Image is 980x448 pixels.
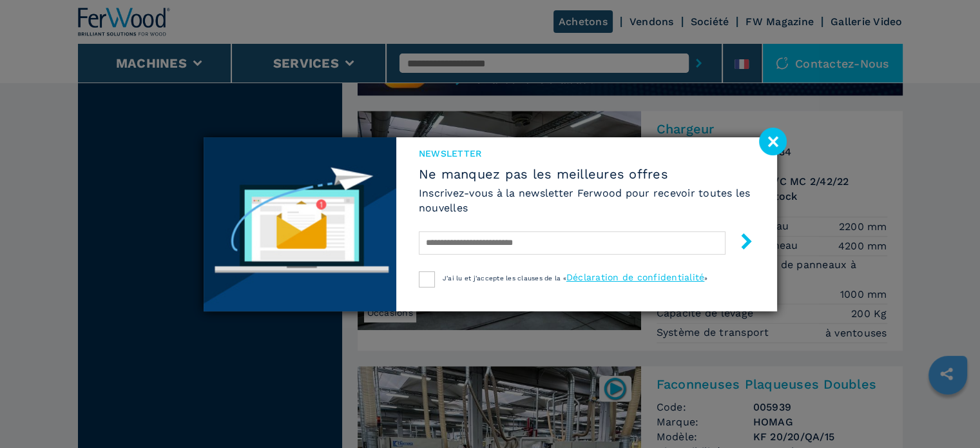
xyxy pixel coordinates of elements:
[419,186,754,215] h6: Inscrivez-vous à la newsletter Ferwood pour recevoir toutes les nouvelles
[704,275,707,282] span: »
[419,166,754,182] span: Ne manquez pas les meilleures offres
[419,147,754,160] span: Newsletter
[566,272,705,282] a: Déclaration de confidentialité
[443,275,566,282] span: J'ai lu et j'accepte les clauses de la «
[204,137,396,311] img: Newsletter image
[725,228,754,258] button: submit-button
